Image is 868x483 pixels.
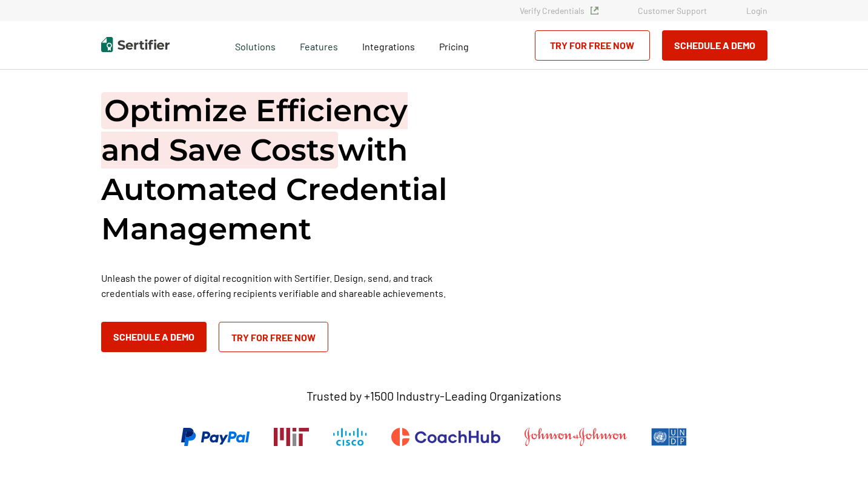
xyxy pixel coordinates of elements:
img: CoachHub [391,428,500,446]
h1: with Automated Credential Management [101,91,465,248]
a: Try for Free Now [535,30,650,61]
a: Login [746,5,767,16]
img: Verified [591,7,598,15]
img: Massachusetts Institute of Technology [274,428,309,446]
span: Solutions [235,38,276,53]
img: Sertifier | Digital Credentialing Platform [101,37,170,52]
img: UNDP [651,428,687,446]
a: Customer Support [638,5,707,16]
img: PayPal [181,428,250,446]
img: Johnson & Johnson [525,428,626,446]
span: Optimize Efficiency and Save Costs [101,92,408,168]
span: Pricing [439,41,469,52]
span: Features [300,38,338,53]
a: Try for Free Now [219,322,328,352]
a: Verify Credentials [520,5,598,16]
p: Unleash the power of digital recognition with Sertifier. Design, send, and track credentials with... [101,270,465,301]
span: Integrations [362,41,415,52]
p: Trusted by +1500 Industry-Leading Organizations [306,388,562,404]
img: Cisco [333,428,367,446]
a: Pricing [439,38,469,53]
a: Integrations [362,38,415,53]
